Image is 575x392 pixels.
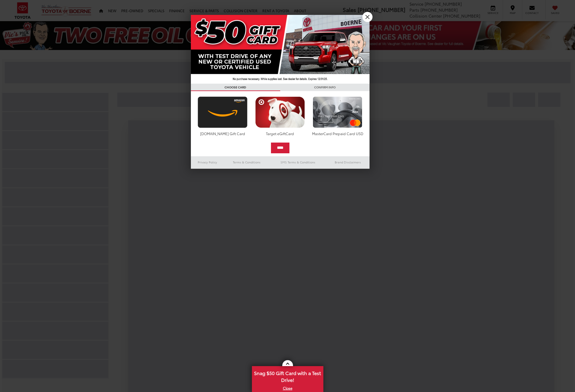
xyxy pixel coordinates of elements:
img: 42635_top_851395.jpg [191,15,370,84]
a: SMS Terms & Conditions [270,159,326,166]
span: Snag $50 Gift Card with a Test Drive! [253,367,323,385]
div: Target eGiftCard [254,131,306,136]
img: targetcard.png [254,96,306,128]
div: MasterCard Prepaid Card USD [311,131,364,136]
div: [DOMAIN_NAME] Gift Card [196,131,249,136]
h3: CONFIRM INFO [280,84,370,91]
img: amazoncard.png [196,96,249,128]
a: Privacy Policy [191,159,224,166]
h3: CHOOSE CARD [191,84,280,91]
img: mastercard.png [311,96,364,128]
a: Terms & Conditions [224,159,269,166]
a: Brand Disclaimers [326,159,370,166]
